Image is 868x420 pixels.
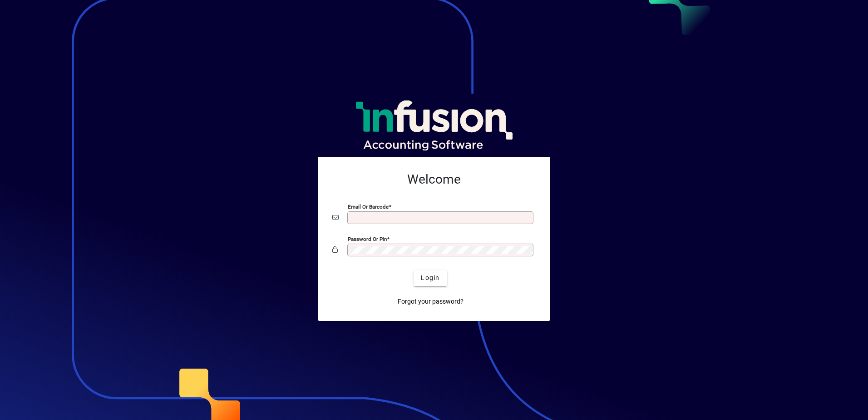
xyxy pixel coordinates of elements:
[332,172,536,187] h2: Welcome
[421,273,439,283] span: Login
[398,297,464,306] span: Forgot your password?
[394,294,467,310] a: Forgot your password?
[348,203,389,210] mat-label: Email or Barcode
[348,235,387,242] mat-label: Password or Pin
[414,270,447,286] button: Login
